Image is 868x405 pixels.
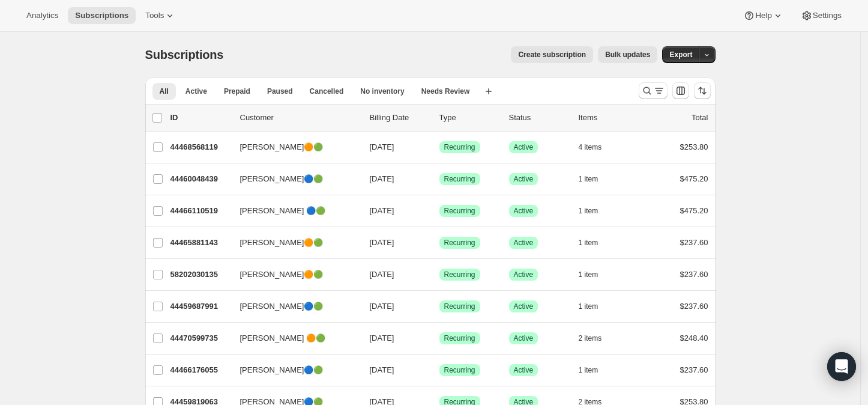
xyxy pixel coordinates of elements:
[579,174,598,184] span: 1 item
[579,298,612,315] button: 1 item
[680,238,708,247] span: $237.60
[444,206,475,216] span: Recurring
[240,332,326,344] span: [PERSON_NAME] 🟠🟢
[579,139,615,156] button: 4 items
[19,7,65,24] button: Analytics
[514,238,534,248] span: Active
[518,50,586,59] span: Create subscription
[511,46,593,63] button: Create subscription
[68,7,136,24] button: Subscriptions
[514,270,534,279] span: Active
[370,206,394,215] span: [DATE]
[170,202,708,219] div: 44466110519[PERSON_NAME] 🔵🟢[DATE]SuccessRecurringSuccessActive1 item$475.20
[170,237,231,249] p: 44465881143
[170,234,708,251] div: 44465881143[PERSON_NAME]🟠🟢[DATE]SuccessRecurringSuccessActive1 item$237.60
[813,11,842,20] span: Settings
[170,332,231,344] p: 44470599735
[370,365,394,374] span: [DATE]
[421,87,470,96] span: Needs Review
[233,138,353,157] button: [PERSON_NAME]🟠🟢
[827,352,856,381] div: Open Intercom Messenger
[170,298,708,315] div: 44459687991[PERSON_NAME]🔵🟢[DATE]SuccessRecurringSuccessActive1 item$237.60
[514,302,534,311] span: Active
[170,364,231,376] p: 44466176055
[170,300,231,312] p: 44459687991
[692,112,708,124] p: Total
[680,333,708,343] span: $248.40
[170,139,708,156] div: 44468568119[PERSON_NAME]🟠🟢[DATE]SuccessRecurringSuccessActive4 items$253.80
[579,171,612,187] button: 1 item
[267,87,293,96] span: Paused
[310,87,344,96] span: Cancelled
[579,234,612,251] button: 1 item
[170,205,231,217] p: 44466110519
[145,11,164,20] span: Tools
[444,270,475,279] span: Recurring
[579,362,612,379] button: 1 item
[605,50,650,59] span: Bulk updates
[669,50,692,59] span: Export
[370,238,394,247] span: [DATE]
[694,82,711,99] button: Sort the results
[170,173,231,185] p: 44460048439
[370,142,394,151] span: [DATE]
[444,302,475,311] span: Recurring
[579,365,598,375] span: 1 item
[514,365,534,375] span: Active
[233,169,353,189] button: [PERSON_NAME]🔵🟢
[514,142,534,152] span: Active
[444,365,475,375] span: Recurring
[736,7,791,24] button: Help
[444,142,475,152] span: Recurring
[680,365,708,374] span: $237.60
[680,206,708,215] span: $475.20
[233,201,353,221] button: [PERSON_NAME] 🔵🟢
[240,205,326,217] span: [PERSON_NAME] 🔵🟢
[598,46,657,63] button: Bulk updates
[579,270,598,279] span: 1 item
[444,333,475,343] span: Recurring
[579,238,598,248] span: 1 item
[233,361,353,380] button: [PERSON_NAME]🔵🟢
[370,112,430,124] p: Billing Date
[579,112,639,124] div: Items
[579,266,612,283] button: 1 item
[680,270,708,279] span: $237.60
[680,142,708,151] span: $253.80
[240,173,324,185] span: [PERSON_NAME]🔵🟢
[170,362,708,379] div: 44466176055[PERSON_NAME]🔵🟢[DATE]SuccessRecurringSuccessActive1 item$237.60
[240,237,324,249] span: [PERSON_NAME]🟠🟢
[439,112,499,124] div: Type
[233,265,353,284] button: [PERSON_NAME]🟠🟢
[370,302,394,311] span: [DATE]
[579,302,598,311] span: 1 item
[509,112,569,124] p: Status
[579,333,602,343] span: 2 items
[233,233,353,252] button: [PERSON_NAME]🟠🟢
[138,7,183,24] button: Tools
[514,333,534,343] span: Active
[514,174,534,184] span: Active
[370,270,394,279] span: [DATE]
[579,142,602,152] span: 4 items
[233,297,353,316] button: [PERSON_NAME]🔵🟢
[240,300,324,312] span: [PERSON_NAME]🔵🟢
[240,112,360,124] p: Customer
[145,48,224,61] span: Subscriptions
[680,174,708,183] span: $475.20
[170,112,231,124] p: ID
[160,87,169,96] span: All
[26,11,58,20] span: Analytics
[514,206,534,216] span: Active
[444,238,475,248] span: Recurring
[755,11,771,20] span: Help
[579,330,615,347] button: 2 items
[579,202,612,219] button: 1 item
[240,364,324,376] span: [PERSON_NAME]🔵🟢
[170,330,708,347] div: 44470599735[PERSON_NAME] 🟠🟢[DATE]SuccessRecurringSuccessActive2 items$248.40
[662,46,699,63] button: Export
[680,302,708,311] span: $237.60
[233,329,353,348] button: [PERSON_NAME] 🟠🟢
[444,174,475,184] span: Recurring
[360,87,404,96] span: No inventory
